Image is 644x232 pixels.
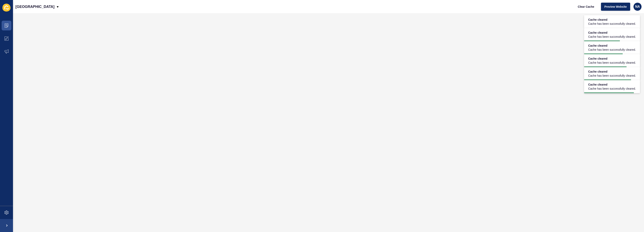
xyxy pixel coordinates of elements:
[588,44,636,48] span: Cache cleared
[574,3,598,11] button: Clear Cache
[588,61,636,65] span: Cache has been successfully cleared.
[588,70,636,74] span: Cache cleared
[588,57,636,61] span: Cache cleared
[588,31,636,35] span: Cache cleared
[588,35,636,39] span: Cache has been successfully cleared.
[588,74,636,78] span: Cache has been successfully cleared.
[601,3,630,11] button: Preview Website
[15,2,54,12] p: [GEOGRAPHIC_DATA]
[588,22,636,26] span: Cache has been successfully cleared.
[588,48,636,52] span: Cache has been successfully cleared.
[635,5,640,9] span: NA
[13,13,644,232] iframe: To enrich screen reader interactions, please activate Accessibility in Grammarly extension settings
[604,5,627,9] span: Preview Website
[588,83,636,87] span: Cache cleared
[588,87,636,91] span: Cache has been successfully cleared.
[588,18,636,22] span: Cache cleared
[578,5,594,9] span: Clear Cache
